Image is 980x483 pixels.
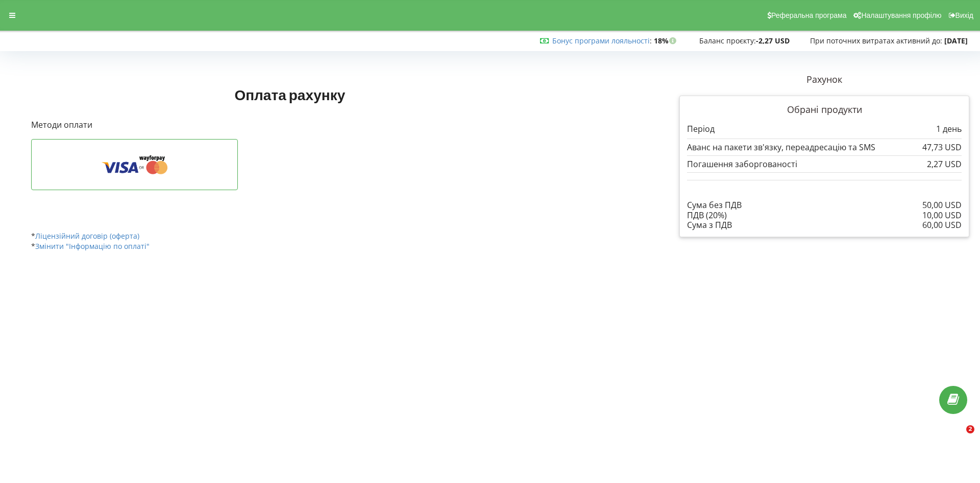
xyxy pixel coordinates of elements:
span: При поточних витратах активний до: [810,36,942,45]
div: ПДВ (20%) [687,211,962,220]
p: 50,00 USD [922,199,962,211]
a: Ліцензійний договір (оферта) [35,231,139,241]
span: : [552,36,652,45]
a: Змінити "Інформацію по оплаті" [35,241,150,251]
iframe: Intercom live chat [945,425,970,450]
p: Сума без ПДВ [687,199,742,211]
span: 2 [966,425,974,433]
strong: -2,27 USD [756,36,790,45]
a: Бонус програми лояльності [552,36,650,45]
div: Аванс на пакети зв'язку, переадресацію та SMS [687,143,962,152]
span: Реферальна програма [771,11,847,19]
strong: 18% [654,36,679,45]
div: 10,00 USD [922,211,962,220]
p: Методи оплати [31,119,549,131]
div: 2,27 USD [927,159,962,169]
div: Погашення заборгованості [687,159,962,169]
p: Обрані продукти [687,103,962,117]
div: Сума з ПДВ [687,220,962,229]
span: Баланс проєкту: [699,36,756,45]
div: 47,73 USD [922,143,962,152]
span: Вихід [955,11,973,19]
strong: [DATE] [944,36,968,45]
span: Налаштування профілю [861,11,941,19]
h1: Оплата рахунку [31,85,549,104]
p: 1 день [936,123,962,135]
p: Рахунок [679,73,969,86]
p: Період [687,123,715,135]
div: 60,00 USD [922,220,962,229]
